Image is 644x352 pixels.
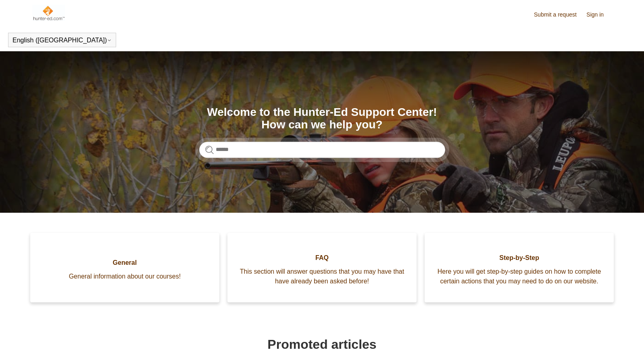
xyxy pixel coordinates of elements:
[42,272,207,281] span: General information about our courses!
[586,10,612,19] a: Sign in
[437,267,602,286] span: Here you will get step-by-step guides on how to complete certain actions that you may need to do ...
[199,106,445,131] h1: Welcome to the Hunter-Ed Support Center! How can we help you?
[227,233,417,302] a: FAQ This section will answer questions that you may have that have already been asked before!
[30,233,219,302] a: General General information about our courses!
[240,267,404,286] span: This section will answer questions that you may have that have already been asked before!
[240,253,404,263] span: FAQ
[42,258,207,268] span: General
[32,5,65,21] img: Hunter-Ed Help Center home page
[534,10,585,19] a: Submit a request
[13,37,112,44] button: English ([GEOGRAPHIC_DATA])
[425,233,614,302] a: Step-by-Step Here you will get step-by-step guides on how to complete certain actions that you ma...
[437,253,602,263] span: Step-by-Step
[199,142,445,158] input: Search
